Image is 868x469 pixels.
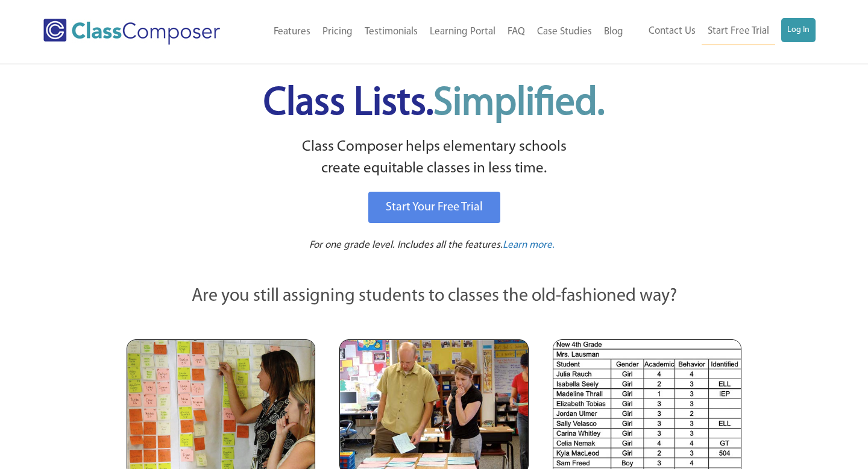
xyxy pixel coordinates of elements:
[702,18,775,45] a: Start Free Trial
[531,19,598,45] a: Case Studies
[368,192,500,223] a: Start Your Free Trial
[503,240,555,250] span: Learn more.
[268,19,316,45] a: Features
[263,84,605,124] span: Class Lists.
[316,19,359,45] a: Pricing
[598,19,629,45] a: Blog
[386,201,483,213] span: Start Your Free Trial
[43,19,220,45] img: Class Composer
[125,136,743,180] p: Class Composer helps elementary schools create equitable classes in less time.
[781,18,816,42] a: Log In
[503,238,555,253] a: Learn more.
[643,18,702,45] a: Contact Us
[309,240,503,250] span: For one grade level. Includes all the features.
[433,84,605,124] span: Simplified.
[424,19,502,45] a: Learning Portal
[127,283,741,310] p: Are you still assigning students to classes the old-fashioned way?
[502,19,531,45] a: FAQ
[359,19,424,45] a: Testimonials
[248,19,629,45] nav: Header Menu
[629,18,816,45] nav: Header Menu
